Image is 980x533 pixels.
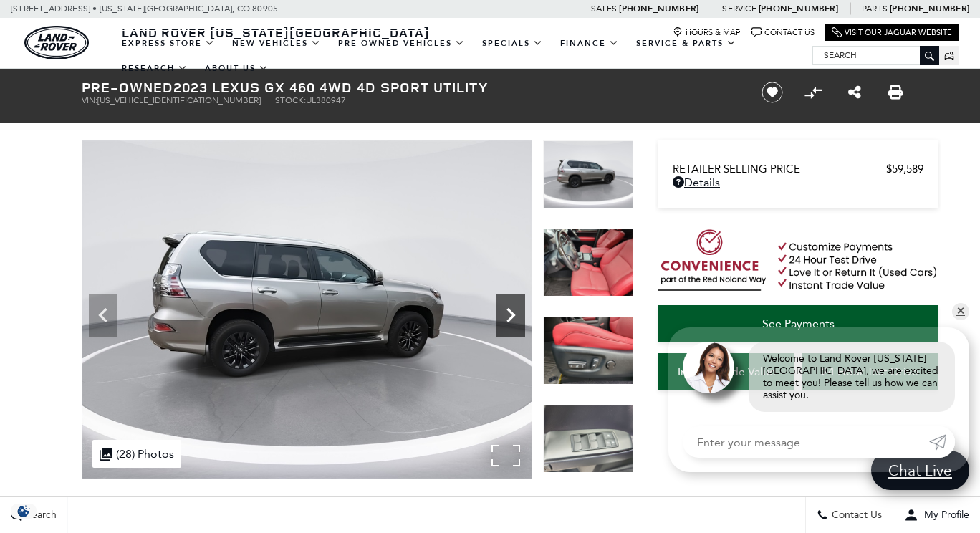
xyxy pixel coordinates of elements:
[543,229,633,297] img: Used 2023 Atomic Silver Lexus 460 image 10
[751,27,815,38] a: Contact Us
[7,504,40,519] section: Click to Open Cookie Consent Modal
[306,95,346,105] span: UL380947
[673,163,923,176] a: Retailer Selling Price $59,589
[196,56,277,81] a: About Us
[722,4,756,14] span: Service
[224,31,330,56] a: New Vehicles
[673,163,886,176] span: Retailer Selling Price
[619,3,698,14] a: [PHONE_NUMBER]
[474,31,552,56] a: Specials
[802,82,824,103] button: Compare Vehicle
[832,27,952,38] a: Visit Our Jaguar Website
[756,81,788,104] button: Save vehicle
[673,176,923,189] a: Details
[82,140,532,479] img: Used 2023 Atomic Silver Lexus 460 image 9
[7,504,40,519] img: Opt-Out Icon
[888,84,903,101] a: Print this Pre-Owned 2023 Lexus GX 460 4WD 4D Sport Utility
[330,31,474,56] a: Pre-Owned Vehicles
[113,31,812,81] nav: Main Navigation
[591,4,617,14] span: Sales
[82,77,173,97] strong: Pre-Owned
[658,353,794,390] a: Instant Trade Value
[749,342,955,412] div: Welcome to Land Rover [US_STATE][GEOGRAPHIC_DATA], we are excited to meet you! Please tell us how...
[828,509,882,522] span: Contact Us
[24,26,89,59] a: land-rover
[543,405,633,473] img: Used 2023 Atomic Silver Lexus 460 image 12
[886,163,923,176] span: $59,589
[890,3,969,14] a: [PHONE_NUMBER]
[683,426,929,458] input: Enter your message
[24,26,89,59] img: Land Rover
[11,4,278,14] a: [STREET_ADDRESS] • [US_STATE][GEOGRAPHIC_DATA], CO 80905
[92,440,181,468] div: (28) Photos
[848,84,861,101] a: Share this Pre-Owned 2023 Lexus GX 460 4WD 4D Sport Utility
[658,305,938,342] a: See Payments
[97,95,261,105] span: [US_VEHICLE_IDENTIFICATION_NUMBER]
[628,31,745,56] a: Service & Parts
[862,4,888,14] span: Parts
[543,317,633,385] img: Used 2023 Atomic Silver Lexus 460 image 11
[82,80,737,95] h1: 2023 Lexus GX 460 4WD 4D Sport Utility
[918,509,969,522] span: My Profile
[759,3,838,14] a: [PHONE_NUMBER]
[543,140,633,208] img: Used 2023 Atomic Silver Lexus 460 image 9
[673,27,741,38] a: Hours & Map
[89,294,117,337] div: Previous
[275,95,306,105] span: Stock:
[929,426,955,458] a: Submit
[113,31,224,56] a: EXPRESS STORE
[496,294,525,337] div: Next
[82,95,97,105] span: VIN:
[113,56,196,81] a: Research
[683,342,734,393] img: Agent profile photo
[762,317,835,330] span: See Payments
[893,497,980,533] button: Open user profile menu
[813,47,938,64] input: Search
[122,24,430,41] span: Land Rover [US_STATE][GEOGRAPHIC_DATA]
[113,24,438,41] a: Land Rover [US_STATE][GEOGRAPHIC_DATA]
[552,31,628,56] a: Finance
